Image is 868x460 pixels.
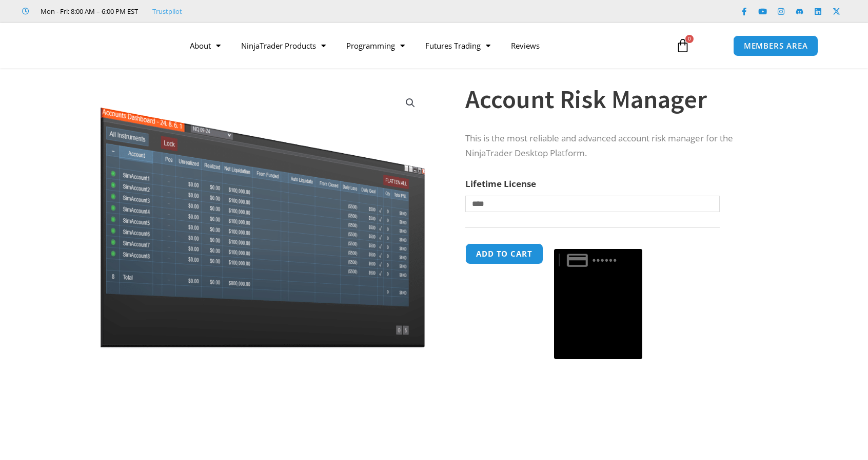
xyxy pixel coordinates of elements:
a: Reviews [501,34,550,57]
a: About [180,34,231,57]
span: Mon - Fri: 8:00 AM – 6:00 PM EST [38,5,138,17]
a: Trustpilot [152,5,182,17]
h1: Account Risk Manager [465,81,765,117]
a: 0 [660,31,705,60]
button: Buy with GPay [554,249,642,360]
iframe: Secure payment input frame [552,242,644,243]
span: MEMBERS AREA [744,42,808,50]
a: Programming [336,34,415,57]
p: This is the most reliable and advanced account risk manager for the NinjaTrader Desktop Platform. [465,131,765,161]
a: Clear options [465,217,481,224]
span: 0 [685,35,694,43]
img: LogoAI | Affordable Indicators – NinjaTrader [50,27,160,64]
nav: Menu [180,34,664,57]
label: Lifetime License [465,178,536,190]
img: Screenshot 2024-08-26 15462845454 [97,86,427,348]
text: •••••• [593,255,618,266]
a: Futures Trading [415,34,501,57]
iframe: PayPal Message 1 [465,365,765,442]
a: NinjaTrader Products [231,34,336,57]
a: MEMBERS AREA [733,35,819,56]
a: View full-screen image gallery [401,94,420,112]
button: Add to cart [465,243,543,264]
